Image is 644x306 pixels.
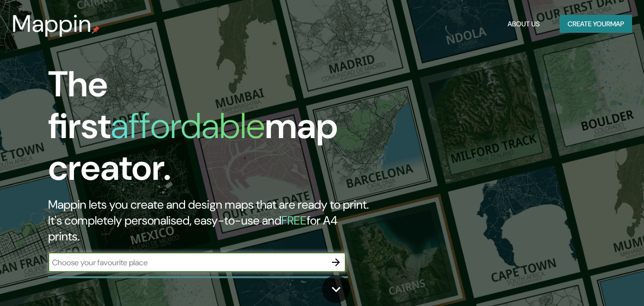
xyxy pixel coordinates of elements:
[48,197,370,244] h2: Mappin lets you create and design maps that are ready to print. It's completely personalised, eas...
[92,26,100,34] img: mappin-pin
[48,64,370,197] h1: The first map creator.
[504,15,544,33] button: About Us
[560,15,632,33] button: Create yourmap
[48,257,326,268] input: Choose your favourite place
[12,10,92,38] h3: Mappin
[281,213,307,228] h5: FREE
[111,103,265,149] h1: affordable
